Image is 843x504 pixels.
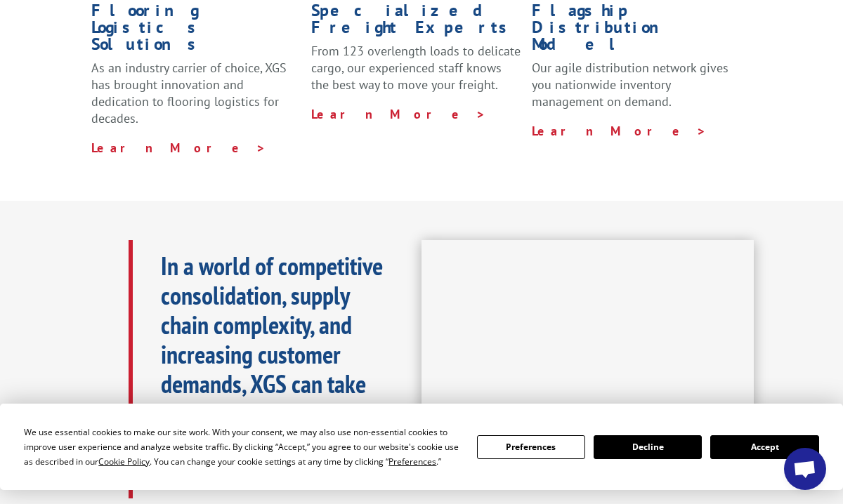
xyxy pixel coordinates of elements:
[710,435,818,459] button: Accept
[388,456,436,467] span: Preferences
[532,123,707,139] a: Learn More >
[421,240,754,427] iframe: XGS Logistics Solutions
[91,60,287,126] span: As an industry carrier of choice, XGS has brought innovation and dedication to flooring logistics...
[311,43,521,105] p: From 123 overlength loads to delicate cargo, our experienced staff knows the best way to move you...
[91,140,266,156] a: Learn More >
[91,2,301,60] h1: Flooring Logistics Solutions
[98,456,150,467] span: Cookie Policy
[161,249,389,489] b: In a world of competitive consolidation, supply chain complexity, and increasing customer demands...
[594,435,702,459] button: Decline
[532,2,741,60] h1: Flagship Distribution Model
[477,435,585,459] button: Preferences
[24,425,459,469] div: We use essential cookies to make our site work. With your consent, we may also use non-essential ...
[311,106,486,122] a: Learn More >
[311,2,521,43] h1: Specialized Freight Experts
[532,60,728,110] span: Our agile distribution network gives you nationwide inventory management on demand.
[784,448,826,490] a: Open chat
